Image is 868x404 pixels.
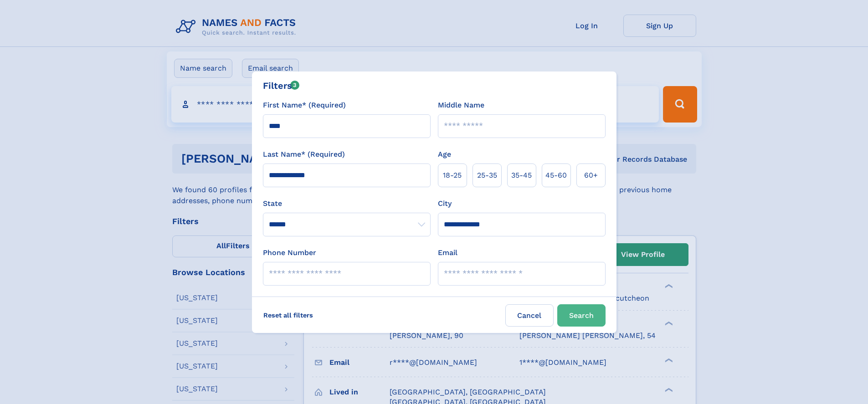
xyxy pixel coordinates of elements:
[263,100,346,111] label: First Name* (Required)
[505,304,554,327] label: Cancel
[257,304,319,326] label: Reset all filters
[438,149,451,160] label: Age
[477,170,497,181] span: 25‑35
[438,198,452,209] label: City
[263,198,431,209] label: State
[557,304,606,327] button: Search
[438,247,457,258] label: Email
[511,170,532,181] span: 35‑45
[263,247,316,258] label: Phone Number
[545,170,567,181] span: 45‑60
[263,79,300,92] div: Filters
[443,170,462,181] span: 18‑25
[263,149,345,160] label: Last Name* (Required)
[438,100,484,111] label: Middle Name
[584,170,598,181] span: 60+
